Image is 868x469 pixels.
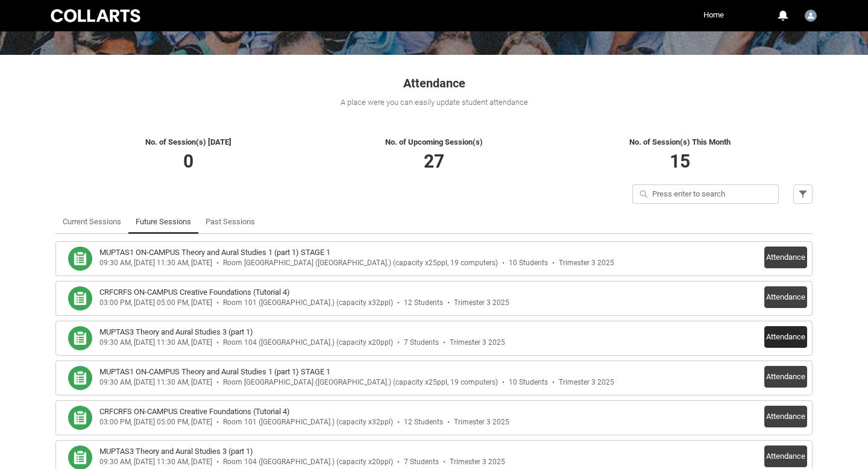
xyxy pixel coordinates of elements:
[404,458,439,467] div: 7 Students
[404,298,443,307] div: 12 Students
[805,10,817,22] img: Faculty.rhart
[99,445,253,458] h3: MUPTAS3 Theory and Aural Studies 3 (part 1)
[404,418,443,427] div: 12 Students
[99,259,212,268] div: 09:30 AM, [DATE] 11:30 AM, [DATE]
[198,210,262,234] li: Past Sessions
[99,366,330,378] h3: MUPTAS1 ON-CAMPUS Theory and Aural Studies 1 (part 1) STAGE 1
[223,259,498,268] div: Room [GEOGRAPHIC_DATA] ([GEOGRAPHIC_DATA].) (capacity x25ppl, 19 computers)
[764,406,807,427] button: Attendance
[55,96,813,109] div: A place were you can easily update student attendance
[63,210,121,234] a: Current Sessions
[454,298,509,307] div: Trimester 3 2025
[99,247,330,259] h3: MUPTAS1 ON-CAMPUS Theory and Aural Studies 1 (part 1) STAGE 1
[454,418,509,427] div: Trimester 3 2025
[559,378,614,387] div: Trimester 3 2025
[145,137,231,146] span: No. of Session(s) [DATE]
[99,418,212,427] div: 03:00 PM, [DATE] 05:00 PM, [DATE]
[183,151,193,172] span: 0
[793,184,813,204] button: Filter
[802,5,820,24] button: User Profile Faculty.rhart
[223,418,393,427] div: Room 101 ([GEOGRAPHIC_DATA].) (capacity x32ppl)
[509,378,548,387] div: 10 Students
[136,210,191,234] a: Future Sessions
[99,286,290,298] h3: CRFCRFS ON-CAMPUS Creative Foundations (Tutorial 4)
[404,338,439,347] div: 7 Students
[223,298,393,307] div: Room 101 ([GEOGRAPHIC_DATA].) (capacity x32ppl)
[670,151,690,172] span: 15
[223,378,498,387] div: Room [GEOGRAPHIC_DATA] ([GEOGRAPHIC_DATA].) (capacity x25ppl, 19 computers)
[764,286,807,308] button: Attendance
[55,210,128,234] li: Current Sessions
[764,326,807,348] button: Attendance
[700,6,727,24] a: Home
[424,151,444,172] span: 27
[403,76,465,90] span: Attendance
[99,298,212,307] div: 03:00 PM, [DATE] 05:00 PM, [DATE]
[206,210,255,234] a: Past Sessions
[99,338,212,347] div: 09:30 AM, [DATE] 11:30 AM, [DATE]
[559,259,614,268] div: Trimester 3 2025
[385,137,483,146] span: No. of Upcoming Session(s)
[99,326,253,338] h3: MUPTAS3 Theory and Aural Studies 3 (part 1)
[99,378,212,387] div: 09:30 AM, [DATE] 11:30 AM, [DATE]
[764,445,807,467] button: Attendance
[629,137,731,146] span: No. of Session(s) This Month
[223,458,393,467] div: Room 104 ([GEOGRAPHIC_DATA].) (capacity x20ppl)
[99,406,290,418] h3: CRFCRFS ON-CAMPUS Creative Foundations (Tutorial 4)
[223,338,393,347] div: Room 104 ([GEOGRAPHIC_DATA].) (capacity x20ppl)
[632,184,779,204] input: Press enter to search
[450,338,505,347] div: Trimester 3 2025
[764,247,807,268] button: Attendance
[450,458,505,467] div: Trimester 3 2025
[509,259,548,268] div: 10 Students
[99,458,212,467] div: 09:30 AM, [DATE] 11:30 AM, [DATE]
[128,210,198,234] li: Future Sessions
[764,366,807,388] button: Attendance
